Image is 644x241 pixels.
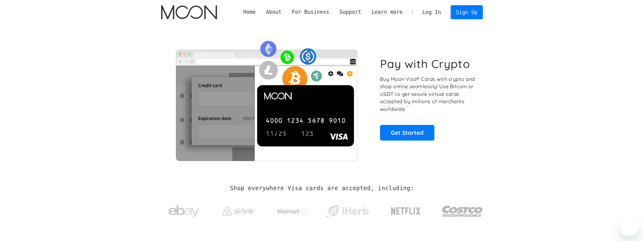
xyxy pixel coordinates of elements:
[161,36,371,161] img: Moon Cards let you spend your crypto anywhere Visa is accepted.
[417,6,446,19] a: Log In
[324,203,370,219] img: iHerb
[442,194,483,226] a: Costco
[161,196,207,224] a: ebay
[169,202,200,221] img: ebay
[215,200,261,219] a: Airbnb
[371,8,402,16] div: Learn more
[277,208,308,215] img: Walmart
[230,185,414,192] h2: Shop everywhere Visa cards are accepted, including:
[380,125,434,140] a: Get Started
[161,5,217,19] a: home
[223,206,254,216] img: Airbnb
[266,8,282,16] div: About
[390,204,421,219] img: Netflix
[619,217,639,236] iframe: Button to launch messaging window
[292,8,329,16] div: For Business
[238,8,261,16] a: Home
[380,57,470,71] h1: Pay with Crypto
[287,8,334,16] div: For Business
[380,75,476,113] p: Buy Moon Visa® Cards with crypto and shop online seamlessly! Use Bitcoin or USDT to get secure vi...
[324,197,370,222] a: iHerb
[367,8,408,16] div: Learn more
[270,201,316,218] a: Walmart
[161,5,217,19] img: Moon Logo
[378,198,433,222] a: Netflix
[451,5,483,19] a: Sign Up
[261,8,287,16] div: About
[334,8,366,16] div: Support
[339,8,361,16] div: Support
[442,200,483,223] img: Costco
